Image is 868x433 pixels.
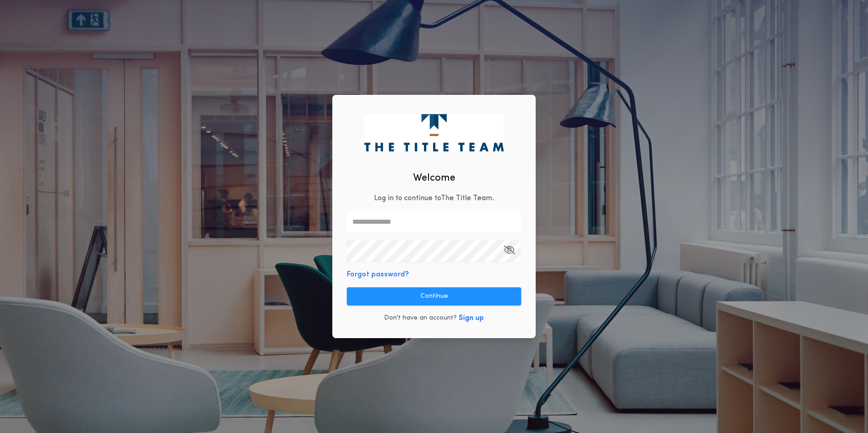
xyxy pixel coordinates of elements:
[384,314,457,323] p: Don't have an account?
[364,114,503,151] img: logo
[413,171,455,186] h2: Welcome
[459,313,484,324] button: Sign up
[374,193,494,204] p: Log in to continue to The Title Team .
[347,287,521,305] button: Continue
[347,269,409,280] button: Forgot password?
